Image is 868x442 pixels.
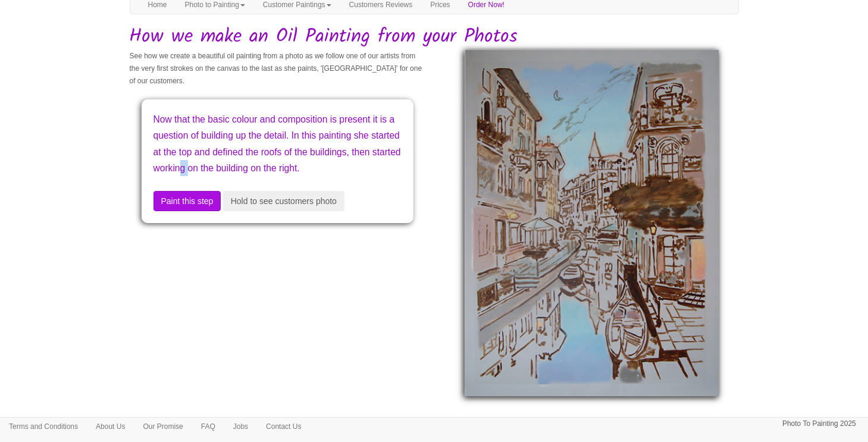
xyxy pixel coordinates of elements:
a: About Us [87,418,134,435]
p: See how we create a beautiful oil painting from a photo as we follow one of our artists from the ... [130,50,425,87]
button: Hold to see customers photo [223,191,344,211]
a: FAQ [192,418,224,435]
a: Jobs [224,418,257,435]
button: Paint this step [153,191,221,211]
iframe: fb:like Facebook Social Plugin [399,380,470,396]
p: Now that the basic colour and composition is present it is a question of building up the detail. ... [153,111,402,176]
p: Photo To Painting 2025 [782,418,856,430]
a: Our Promise [134,418,192,435]
img: A blank canvas [465,50,719,396]
h1: How we make an Oil Painting from your Photos [130,26,739,47]
a: Contact Us [257,418,310,435]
